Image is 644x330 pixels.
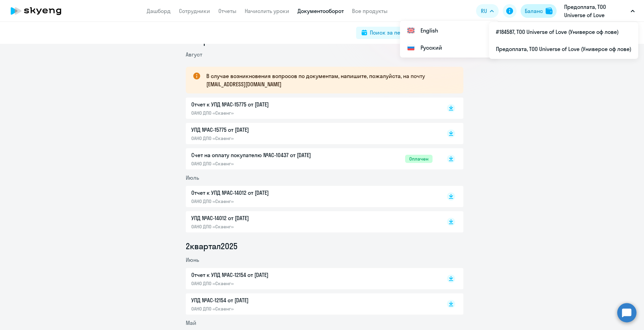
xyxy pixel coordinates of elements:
p: ОАНО ДПО «Скаенг» [191,110,335,116]
a: Сотрудники [179,8,210,14]
a: Документооборот [297,8,344,14]
button: Предоплата, ТОО Universe of Love (Универсе оф лове) [561,3,638,19]
ul: RU [400,21,499,58]
span: RU [481,7,487,15]
a: Начислить уроки [245,8,289,14]
a: УПД №AC-12154 от [DATE]ОАНО ДПО «Скаенг» [191,296,433,312]
span: Август [186,51,202,58]
p: ОАНО ДПО «Скаенг» [191,135,335,141]
p: Отчет к УПД №AC-15775 от [DATE] [191,100,335,109]
p: Предоплата, ТОО Universe of Love (Универсе оф лове) [564,3,628,19]
button: Балансbalance [521,4,557,18]
p: ОАНО ДПО «Скаенг» [191,306,335,312]
a: Все продукты [352,8,388,14]
button: Поиск за период [356,27,419,39]
span: Оплачен [405,155,433,163]
p: УПД №AC-14012 от [DATE] [191,214,335,222]
p: УПД №AC-12154 от [DATE] [191,296,335,304]
a: Счет на оплату покупателю №AC-10437 от [DATE]ОАНО ДПО «Скаенг»Оплачен [191,151,433,167]
span: Май [186,319,196,326]
a: Отчет к УПД №AC-15775 от [DATE]ОАНО ДПО «Скаенг» [191,100,433,116]
img: English [407,26,415,35]
p: УПД №AC-15775 от [DATE] [191,126,335,134]
img: balance [546,8,552,14]
a: Отчеты [218,8,236,14]
ul: RU [489,22,638,59]
p: ОАНО ДПО «Скаенг» [191,198,335,204]
p: ОАНО ДПО «Скаенг» [191,224,335,230]
span: Июнь [186,256,199,263]
p: ОАНО ДПО «Скаенг» [191,161,335,167]
a: УПД №AC-15775 от [DATE]ОАНО ДПО «Скаенг» [191,126,433,141]
a: Дашборд [147,8,171,14]
li: 2 квартал 2025 [186,241,463,252]
p: ОАНО ДПО «Скаенг» [191,280,335,287]
p: В случае возникновения вопросов по документам, напишите, пожалуйста, на почту [EMAIL_ADDRESS][DOM... [206,72,451,88]
a: Отчет к УПД №AC-12154 от [DATE]ОАНО ДПО «Скаенг» [191,271,433,287]
div: Поиск за период [370,28,414,37]
a: Отчет к УПД №AC-14012 от [DATE]ОАНО ДПО «Скаенг» [191,189,433,204]
div: Баланс [525,7,543,15]
a: УПД №AC-14012 от [DATE]ОАНО ДПО «Скаенг» [191,214,433,230]
p: Счет на оплату покупателю №AC-10437 от [DATE] [191,151,335,159]
p: Отчет к УПД №AC-12154 от [DATE] [191,271,335,279]
img: Русский [407,43,415,52]
p: Отчет к УПД №AC-14012 от [DATE] [191,189,335,197]
span: Июль [186,174,199,181]
button: RU [476,4,499,18]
